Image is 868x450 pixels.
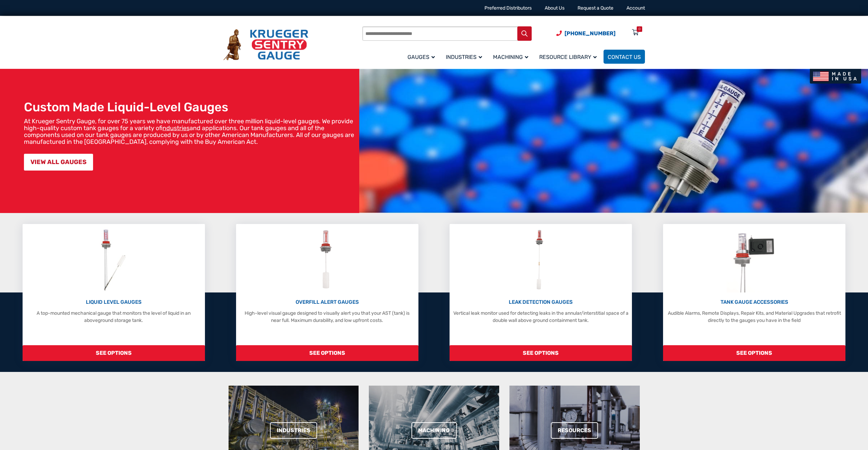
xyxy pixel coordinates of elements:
[403,49,442,65] a: Gauges
[604,50,645,64] a: Contact Us
[810,69,861,84] img: Made In USA
[556,29,616,38] a: Phone Number (920) 434-8860
[535,49,604,65] a: Resource Library
[26,298,202,306] p: LIQUID LEVEL GAUGES
[24,154,93,171] a: VIEW ALL GAUGES
[450,345,632,361] span: SEE OPTIONS
[450,224,632,361] a: Leak Detection Gauges LEAK DETECTION GAUGES Vertical leak monitor used for detecting leaks in the...
[539,54,597,60] span: Resource Library
[446,54,482,60] span: Industries
[24,118,356,145] p: At Krueger Sentry Gauge, for over 75 years we have manufactured over three million liquid-level g...
[489,49,535,65] a: Machining
[638,26,640,32] div: 0
[312,227,342,292] img: Overfill Alert Gauges
[23,224,205,361] a: Liquid Level Gauges LIQUID LEVEL GAUGES A top-mounted mechanical gauge that monitors the level of...
[626,5,645,11] a: Account
[727,227,782,292] img: Tank Gauge Accessories
[95,227,132,292] img: Liquid Level Gauges
[545,5,565,11] a: About Us
[442,49,489,65] a: Industries
[411,422,457,439] a: Machining
[663,224,845,361] a: Tank Gauge Accessories TANK GAUGE ACCESSORIES Audible Alarms, Remote Displays, Repair Kits, and M...
[663,345,845,361] span: SEE OPTIONS
[527,227,554,292] img: Leak Detection Gauges
[236,345,418,361] span: SEE OPTIONS
[493,54,528,60] span: Machining
[578,5,613,11] a: Request a Quote
[453,298,629,306] p: LEAK DETECTION GAUGES
[666,310,842,324] p: Audible Alarms, Remote Displays, Repair Kits, and Material Upgrades that retrofit directly to the...
[407,54,435,60] span: Gauges
[484,5,532,11] a: Preferred Distributors
[223,29,308,61] img: Krueger Sentry Gauge
[239,310,415,324] p: High-level visual gauge designed to visually alert you that your AST (tank) is near full. Maximum...
[666,298,842,306] p: TANK GAUGE ACCESSORIES
[23,345,205,361] span: SEE OPTIONS
[608,54,641,60] span: Contact Us
[239,298,415,306] p: OVERFILL ALERT GAUGES
[270,422,317,439] a: Industries
[24,100,356,114] h1: Custom Made Liquid-Level Gauges
[453,310,629,324] p: Vertical leak monitor used for detecting leaks in the annular/interstitial space of a double wall...
[26,310,202,324] p: A top-mounted mechanical gauge that monitors the level of liquid in an aboveground storage tank.
[359,69,868,213] img: bg_hero_bannerksentry
[236,224,418,361] a: Overfill Alert Gauges OVERFILL ALERT GAUGES High-level visual gauge designed to visually alert yo...
[163,124,190,132] a: industries
[565,30,616,37] span: [PHONE_NUMBER]
[551,422,598,439] a: Resources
